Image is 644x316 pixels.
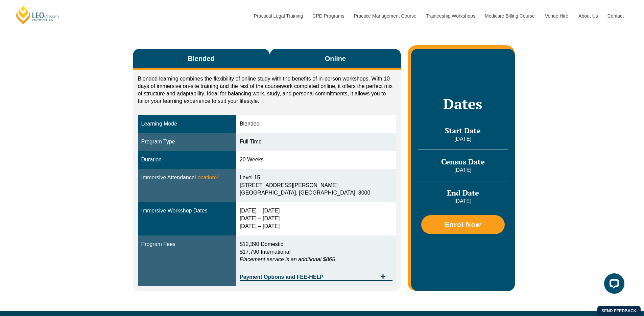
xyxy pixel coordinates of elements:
span: Blended [188,54,215,63]
p: Blended learning combines the flexibility of online study with the benefits of in-person workshop... [138,75,396,105]
span: Online [325,54,346,63]
a: CPD Programs [307,1,349,30]
p: [DATE] [418,135,508,143]
div: Blended [240,120,392,128]
p: [DATE] [418,166,508,174]
span: Payment Options and FEE-HELP [240,274,377,280]
a: Venue Hire [540,1,573,30]
span: Location [195,174,219,182]
a: Medicare Billing Course [480,1,540,30]
sup: ⓘ [215,174,219,178]
div: Learning Mode [141,120,233,128]
div: Program Type [141,138,233,146]
div: 20 Weeks [240,156,392,164]
p: [DATE] [418,198,508,205]
span: End Date [447,188,479,198]
div: [DATE] – [DATE] [DATE] – [DATE] [DATE] – [DATE] [240,207,392,230]
span: $17,790 International [240,249,290,255]
iframe: LiveChat chat widget [599,271,627,299]
div: Level 15 [STREET_ADDRESS][PERSON_NAME] [GEOGRAPHIC_DATA], [GEOGRAPHIC_DATA], 3000 [240,174,392,197]
span: Census Date [441,157,485,166]
a: Contact [602,1,629,30]
div: Tabs. Open items with Enter or Space, close with Escape and navigate using the Arrow keys. [133,49,401,291]
a: Practical Legal Training [249,1,308,30]
a: [PERSON_NAME] Centre for Law [15,5,60,25]
span: Start Date [445,126,481,135]
span: $12,390 Domestic [240,241,283,247]
span: Enrol Now [445,221,481,228]
em: Placement service is an additional $865 [240,256,335,262]
div: Duration [141,156,233,164]
a: Enrol Now [421,215,504,234]
a: Practice Management Course [349,1,421,30]
a: Traineeship Workshops [421,1,480,30]
div: Full Time [240,138,392,146]
div: Immersive Workshop Dates [141,207,233,215]
a: About Us [573,1,602,30]
div: Program Fees [141,241,233,248]
h2: Dates [418,95,508,112]
div: Immersive Attendance [141,174,233,182]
